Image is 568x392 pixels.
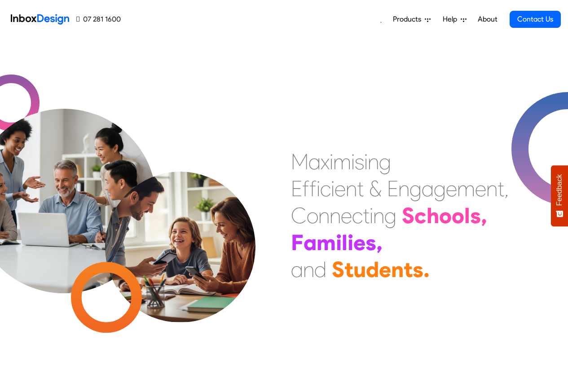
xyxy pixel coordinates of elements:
div: S [402,202,414,229]
div: c [414,202,427,229]
div: f [302,175,309,202]
div: n [398,175,409,202]
div: e [475,175,486,202]
div: e [335,175,346,202]
div: i [330,148,333,175]
div: n [330,202,341,229]
div: s [355,148,364,175]
div: n [391,256,404,283]
a: Help [439,10,470,28]
div: C [291,202,307,229]
div: i [317,175,320,202]
div: , [481,202,487,229]
div: s [413,256,423,283]
div: d [366,256,379,283]
img: parents_with_child.png [86,134,274,322]
div: i [351,148,355,175]
div: f [309,175,317,202]
div: t [344,256,353,283]
div: n [303,256,314,283]
div: t [357,175,364,202]
div: , [504,175,509,202]
div: e [446,175,457,202]
div: m [333,148,351,175]
span: Help [443,14,461,25]
button: Feedback - Show survey [551,165,568,226]
div: n [373,202,384,229]
div: e [379,256,391,283]
div: o [452,202,464,229]
div: h [427,202,439,229]
div: g [379,148,391,175]
div: c [352,202,363,229]
div: g [434,175,446,202]
div: t [498,175,504,202]
div: i [336,229,342,256]
div: e [353,229,365,256]
a: 07 281 1600 [76,14,121,25]
div: , [376,229,383,256]
div: t [404,256,413,283]
div: n [318,202,330,229]
div: E [387,175,398,202]
div: i [331,175,335,202]
div: l [342,229,348,256]
div: a [304,229,317,256]
span: Products [393,14,425,25]
div: m [457,175,475,202]
div: g [409,175,422,202]
div: s [470,202,481,229]
div: i [364,148,368,175]
span: Feedback [555,174,564,206]
a: Products [389,10,434,28]
div: c [320,175,331,202]
div: x [321,148,330,175]
div: d [314,256,326,283]
div: S [332,256,344,283]
div: & [369,175,382,202]
div: a [291,256,303,283]
div: i [370,202,373,229]
div: n [346,175,357,202]
div: o [439,202,452,229]
a: Contact Us [510,11,561,28]
div: n [486,175,498,202]
div: n [368,148,379,175]
div: l [464,202,470,229]
div: Maximising Efficient & Engagement, Connecting Schools, Families, and Students. [291,148,509,283]
div: m [317,229,336,256]
div: E [291,175,302,202]
div: e [341,202,352,229]
div: i [348,229,353,256]
div: . [423,256,430,283]
div: M [291,148,308,175]
div: F [291,229,304,256]
div: g [384,202,396,229]
div: a [308,148,321,175]
a: About [475,10,500,28]
div: t [363,202,370,229]
div: s [365,229,376,256]
div: u [353,256,366,283]
div: o [307,202,318,229]
div: a [422,175,434,202]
